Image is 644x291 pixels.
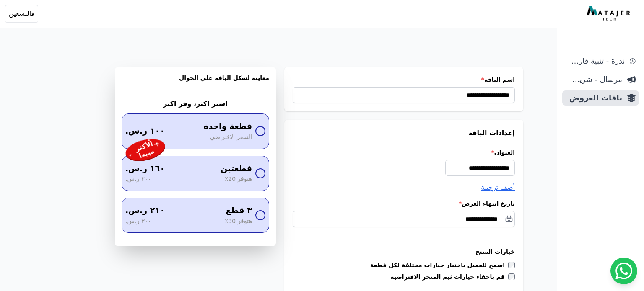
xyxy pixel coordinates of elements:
label: اسمح للعميل باختيار خيارات مختلفة لكل قطعة [370,261,508,269]
span: قطعتين [221,163,252,175]
label: تاريخ انتهاء العرض [293,199,515,208]
h3: إعدادات الباقة [293,128,515,138]
span: ٣٠٠ ر.س. [125,217,151,226]
img: MatajerTech Logo [587,6,632,21]
div: الأكثر مبيعا [133,139,158,161]
span: ٢١٠ ر.س. [125,205,165,217]
span: مرسال - شريط دعاية [566,74,622,85]
a: باقات العروض [562,90,639,106]
span: باقات العروض [566,92,622,104]
h2: اشتر اكثر، وفر اكثر [163,99,227,109]
label: اسم الباقة [293,75,515,84]
a: مرسال - شريط دعاية [562,72,639,87]
h3: خيارات المنتج [293,247,515,256]
h3: معاينة لشكل الباقه علي الجوال [122,74,269,92]
span: فالتسعين [9,9,34,19]
span: أضف ترجمة [481,183,515,191]
span: قطعة واحدة [204,121,252,133]
a: ندرة - تنبية قارب علي النفاذ [562,54,639,69]
span: ٢٠٠ ر.س. [125,175,151,184]
button: أضف ترجمة [481,183,515,193]
label: العنوان [293,148,515,157]
span: هتوفر 20٪ [225,175,252,184]
label: قم باخفاء خيارات ثيم المتجر الافتراضية [390,273,508,281]
span: ١٠٠ ر.س. [125,125,165,137]
button: فالتسعين [5,5,38,23]
span: ٣ قطع [226,205,252,217]
span: السعر الافتراضي [210,133,252,142]
span: هتوفر 30٪ [225,217,252,226]
span: ١٦٠ ر.س. [125,163,165,175]
span: ندرة - تنبية قارب علي النفاذ [566,55,625,67]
